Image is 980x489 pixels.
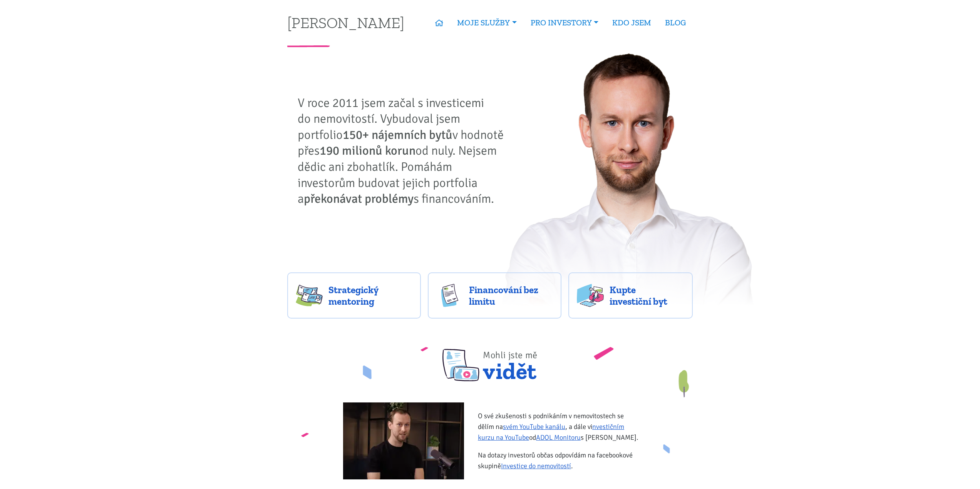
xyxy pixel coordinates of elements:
strong: 190 milionů korun [320,143,415,158]
img: strategy [296,284,323,307]
a: Investice do nemovitostí [501,462,571,470]
a: BLOG [658,14,693,32]
a: svém YouTube kanálu [503,422,565,431]
span: vidět [483,340,538,381]
a: [PERSON_NAME] [287,15,404,30]
span: Strategický mentoring [328,284,412,307]
a: Financování bez limitu [428,272,561,319]
a: MOJE SLUŽBY [450,14,523,32]
span: Kupte investiční byt [610,284,684,307]
a: PRO INVESTORY [524,14,605,32]
span: Mohli jste mě [483,349,538,361]
a: KDO JSEM [605,14,658,32]
a: Kupte investiční byt [568,272,693,319]
a: ADOL Monitoru [536,433,581,442]
a: Strategický mentoring [287,272,421,319]
strong: 150+ nájemních bytů [343,127,452,142]
p: O své zkušenosti s podnikáním v nemovitostech se dělím na , a dále v od s [PERSON_NAME]. [478,411,641,443]
img: finance [436,284,463,307]
img: flats [577,284,604,307]
strong: překonávat problémy [304,191,414,206]
p: Na dotazy investorů občas odpovídám na facebookové skupině . [478,450,641,471]
span: Financování bez limitu [469,284,553,307]
p: V roce 2011 jsem začal s investicemi do nemovitostí. Vybudoval jsem portfolio v hodnotě přes od n... [298,95,509,207]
